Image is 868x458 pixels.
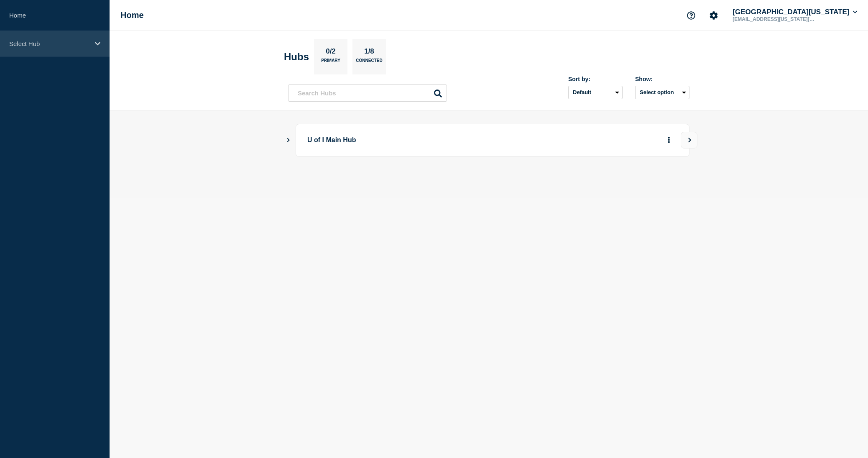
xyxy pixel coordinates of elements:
[284,51,309,63] h2: Hubs
[681,132,697,148] button: View
[635,76,689,82] div: Show:
[682,7,700,24] button: Support
[731,16,818,22] p: [EMAIL_ADDRESS][US_STATE][DOMAIN_NAME]
[323,47,339,58] p: 0/2
[635,86,689,99] button: Select option
[361,47,378,58] p: 1/8
[286,137,291,143] button: Show Connected Hubs
[664,133,674,148] button: More actions
[120,10,144,20] h1: Home
[568,86,623,99] select: Sort by
[288,84,447,102] input: Search Hubs
[731,8,859,16] button: [GEOGRAPHIC_DATA][US_STATE]
[9,40,89,47] p: Select Hub
[356,58,382,67] p: Connected
[307,133,539,148] p: U of I Main Hub
[568,76,623,82] div: Sort by:
[705,7,722,24] button: Account settings
[321,58,340,67] p: Primary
